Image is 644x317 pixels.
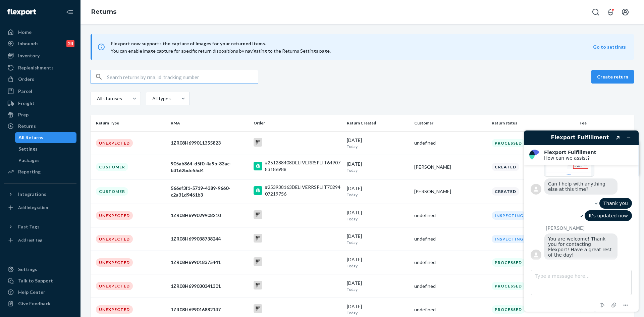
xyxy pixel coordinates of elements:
[168,115,251,131] th: RMA
[593,44,626,50] button: Go to settings
[18,223,40,230] div: Fast Tags
[63,5,76,19] button: Close Navigation
[18,289,45,296] div: Help Center
[15,155,77,166] a: Packages
[412,115,489,131] th: Customer
[492,211,526,220] div: Inspecting
[91,115,168,131] th: Return Type
[4,74,76,85] a: Orders
[347,161,409,173] div: [DATE]
[604,5,617,19] button: Open notifications
[18,277,53,284] div: Talk to Support
[4,221,76,232] button: Fast Tags
[171,306,248,313] div: 1ZR08H699016882147
[18,134,43,141] div: All Returns
[96,258,133,267] div: Unexpected
[86,2,122,22] ol: breadcrumbs
[96,235,133,243] div: Unexpected
[171,283,248,289] div: 1ZR08H699030341301
[171,235,248,242] div: 1ZR08H699038738244
[251,115,344,131] th: Order
[347,280,409,292] div: [DATE]
[111,40,593,48] span: Flexport now supports the capture of images for your returned items.
[18,29,32,36] div: Home
[347,167,409,173] p: Today
[96,139,133,147] div: Unexpected
[18,100,35,107] div: Freight
[347,144,409,149] p: Today
[347,137,409,149] div: [DATE]
[492,282,525,290] div: Processed
[4,50,76,61] a: Inventory
[18,64,54,71] div: Replenishments
[18,237,42,243] div: Add Fast Tag
[577,115,634,131] th: Fee
[519,125,644,317] iframe: Find more information here
[4,235,76,246] a: Add Fast Tag
[96,163,128,171] div: Customer
[589,5,602,19] button: Open Search Box
[492,187,519,196] div: Created
[4,264,76,275] a: Settings
[4,189,76,200] button: Integrations
[18,266,37,273] div: Settings
[414,212,486,219] div: undefined
[91,8,116,15] a: Returns
[492,139,525,147] div: Processed
[107,70,258,84] input: Search returns by rma, id, tracking number
[4,86,76,97] a: Parcel
[4,287,76,298] a: Help Center
[347,310,409,316] p: Today
[619,5,632,19] button: Open account menu
[18,168,41,175] div: Reporting
[171,185,248,198] div: 566ef3f1-5719-4389-9660-c2a31d9461b3
[18,111,29,118] div: Prep
[347,263,409,269] p: Today
[492,235,526,243] div: Inspecting
[7,9,36,15] img: Flexport logo
[18,52,40,59] div: Inventory
[15,144,77,154] a: Settings
[489,115,577,131] th: Return status
[414,306,486,313] div: undefined
[347,185,409,198] div: [DATE]
[4,38,76,49] a: Inbounds24
[18,123,36,129] div: Returns
[347,256,409,269] div: [DATE]
[18,146,38,152] div: Settings
[18,88,32,95] div: Parcel
[4,202,76,213] a: Add Integration
[18,157,40,164] div: Packages
[18,76,34,83] div: Orders
[265,159,341,173] div: #251288408DELIVERRSPLIT6490783186988
[347,233,409,245] div: [DATE]
[4,98,76,109] a: Freight
[414,235,486,242] div: undefined
[18,191,46,198] div: Integrations
[18,300,51,307] div: Give Feedback
[347,216,409,222] p: Today
[347,240,409,245] p: Today
[111,48,331,54] span: You can enable image capture for specific return dispositions by navigating to the Returns Settin...
[265,184,341,197] div: #253938163DELIVERRSPLIT7029407219756
[171,212,248,219] div: 1ZR08H699029908210
[18,205,48,210] div: Add Integration
[96,305,133,314] div: Unexpected
[4,275,76,286] button: Talk to Support
[492,305,525,314] div: Processed
[4,62,76,73] a: Replenishments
